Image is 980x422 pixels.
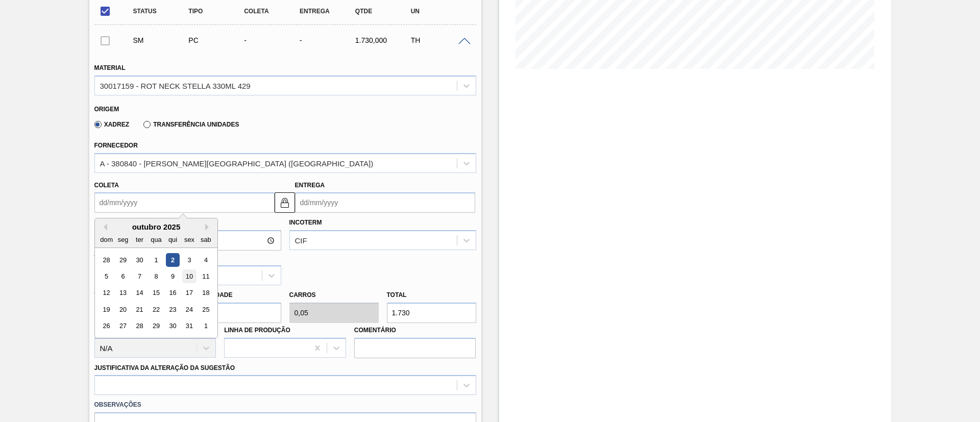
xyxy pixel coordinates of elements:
[182,253,196,267] div: Choose sexta-feira, 3 de outubro de 2025
[241,8,303,15] div: Coleta
[94,364,235,371] label: Justificativa da Alteração da Sugestão
[199,233,212,246] div: sab
[132,303,146,316] div: Choose terça-feira, 21 de outubro de 2025
[116,319,130,333] div: Choose segunda-feira, 27 de outubro de 2025
[132,269,146,283] div: Choose terça-feira, 7 de outubro de 2025
[100,81,251,90] div: 30017159 - ROT NECK STELLA 330ML 429
[182,303,196,316] div: Choose sexta-feira, 24 de outubro de 2025
[279,196,291,209] img: locked
[165,286,179,300] div: Choose quinta-feira, 16 de outubro de 2025
[149,233,163,246] div: qua
[116,233,130,246] div: seg
[94,106,119,113] label: Origem
[132,286,146,300] div: Choose terça-feira, 14 de outubro de 2025
[116,286,130,300] div: Choose segunda-feira, 13 de outubro de 2025
[275,192,295,213] button: locked
[165,303,179,316] div: Choose quinta-feira, 23 de outubro de 2025
[94,121,130,128] label: Xadrez
[165,233,179,246] div: qui
[295,236,307,245] div: CIF
[116,253,130,267] div: Choose segunda-feira, 29 de setembro de 2025
[182,319,196,333] div: Choose sexta-feira, 31 de outubro de 2025
[297,8,359,15] div: Entrega
[224,327,290,334] label: Linha de Produção
[149,303,163,316] div: Choose quarta-feira, 22 de outubro de 2025
[182,233,196,246] div: sex
[149,319,163,333] div: Choose quarta-feira, 29 de outubro de 2025
[149,269,163,283] div: Choose quarta-feira, 8 de outubro de 2025
[182,286,196,300] div: Choose sexta-feira, 17 de outubro de 2025
[354,323,476,338] label: Comentário
[95,222,217,231] div: outubro 2025
[199,303,212,316] div: Choose sábado, 25 de outubro de 2025
[205,224,212,231] button: Next Month
[199,319,212,333] div: Choose sábado, 1 de novembro de 2025
[94,182,119,189] label: Coleta
[100,269,113,283] div: Choose domingo, 5 de outubro de 2025
[186,36,248,44] div: Pedido de Compra
[100,319,113,333] div: Choose domingo, 26 de outubro de 2025
[297,36,359,44] div: -
[186,8,248,15] div: Tipo
[295,182,325,189] label: Entrega
[149,286,163,300] div: Choose quarta-feira, 15 de outubro de 2025
[94,64,126,71] label: Material
[100,253,113,267] div: Choose domingo, 28 de setembro de 2025
[132,253,146,267] div: Choose terça-feira, 30 de setembro de 2025
[353,8,414,15] div: Qtde
[100,224,107,231] button: Previous Month
[94,398,476,412] label: Observações
[165,253,179,267] div: Choose quinta-feira, 2 de outubro de 2025
[131,36,192,44] div: Sugestão Manual
[408,8,470,15] div: UN
[289,219,322,226] label: Incoterm
[100,286,113,300] div: Choose domingo, 12 de outubro de 2025
[100,159,374,167] div: A - 380840 - [PERSON_NAME][GEOGRAPHIC_DATA] ([GEOGRAPHIC_DATA])
[165,269,179,283] div: Choose quinta-feira, 9 de outubro de 2025
[353,36,414,44] div: 1.730,000
[199,269,212,283] div: Choose sábado, 11 de outubro de 2025
[94,192,275,213] input: dd/mm/yyyy
[143,121,239,128] label: Transferência Unidades
[387,291,407,299] label: Total
[132,233,146,246] div: ter
[165,319,179,333] div: Choose quinta-feira, 30 de outubro de 2025
[289,291,316,299] label: Carros
[182,269,196,283] div: Choose sexta-feira, 10 de outubro de 2025
[199,253,212,267] div: Choose sábado, 4 de outubro de 2025
[94,142,138,149] label: Fornecedor
[100,303,113,316] div: Choose domingo, 19 de outubro de 2025
[98,252,214,334] div: month 2025-10
[241,36,303,44] div: -
[131,8,192,15] div: Status
[116,303,130,316] div: Choose segunda-feira, 20 de outubro de 2025
[199,286,212,300] div: Choose sábado, 18 de outubro de 2025
[132,319,146,333] div: Choose terça-feira, 28 de outubro de 2025
[408,36,470,44] div: TH
[116,269,130,283] div: Choose segunda-feira, 6 de outubro de 2025
[100,233,113,246] div: dom
[149,253,163,267] div: Choose quarta-feira, 1 de outubro de 2025
[295,192,475,213] input: dd/mm/yyyy
[94,215,281,230] label: Hora Entrega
